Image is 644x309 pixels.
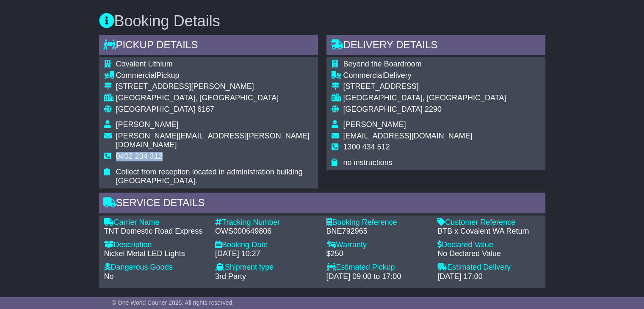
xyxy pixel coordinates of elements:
[343,120,406,129] span: [PERSON_NAME]
[437,249,540,259] div: No Declared Value
[116,60,173,68] span: Covalent Lithium
[215,263,318,272] div: Shipment type
[99,35,318,58] div: Pickup Details
[437,240,540,250] div: Declared Value
[343,82,506,91] div: [STREET_ADDRESS]
[343,71,506,80] div: Delivery
[326,218,429,227] div: Booking Reference
[116,71,157,80] span: Commercial
[197,105,214,113] span: 6167
[215,227,318,236] div: OWS000649806
[215,272,246,281] span: 3rd Party
[326,227,429,236] div: BNE792965
[326,35,545,58] div: Delivery Details
[104,240,207,250] div: Description
[326,240,429,250] div: Warranty
[104,263,207,272] div: Dangerous Goods
[343,132,473,140] span: [EMAIL_ADDRESS][DOMAIN_NAME]
[343,105,423,113] span: [GEOGRAPHIC_DATA]
[116,168,303,185] span: Collect from reception located in administration building [GEOGRAPHIC_DATA].
[104,272,114,281] span: No
[104,227,207,236] div: TNT Domestic Road Express
[99,193,545,215] div: Service Details
[215,218,318,227] div: Tracking Number
[437,272,540,281] div: [DATE] 17:00
[116,71,313,80] div: Pickup
[116,94,313,103] div: [GEOGRAPHIC_DATA], [GEOGRAPHIC_DATA]
[437,263,540,272] div: Estimated Delivery
[116,105,195,113] span: [GEOGRAPHIC_DATA]
[215,249,318,259] div: [DATE] 10:27
[215,240,318,250] div: Booking Date
[116,152,163,160] span: 0402 234 312
[437,218,540,227] div: Customer Reference
[326,263,429,272] div: Estimated Pickup
[116,132,310,149] span: [PERSON_NAME][EMAIL_ADDRESS][PERSON_NAME][DOMAIN_NAME]
[343,143,390,151] span: 1300 434 512
[104,218,207,227] div: Carrier Name
[343,94,506,103] div: [GEOGRAPHIC_DATA], [GEOGRAPHIC_DATA]
[326,272,429,281] div: [DATE] 09:00 to 17:00
[343,158,392,167] span: no instructions
[116,120,179,129] span: [PERSON_NAME]
[116,82,313,91] div: [STREET_ADDRESS][PERSON_NAME]
[326,249,429,259] div: $250
[343,71,384,80] span: Commercial
[437,227,540,236] div: BTB x Covalent WA Return
[343,60,422,68] span: Beyond the Boardroom
[104,249,207,259] div: Nickel Metal LED Lights
[425,105,442,113] span: 2290
[99,13,545,30] h3: Booking Details
[112,299,234,306] span: © One World Courier 2025. All rights reserved.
